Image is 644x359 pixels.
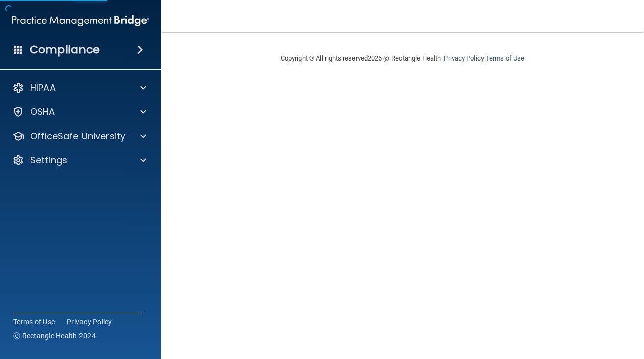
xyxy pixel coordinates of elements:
[12,106,146,118] a: OSHA
[13,317,55,327] a: Terms of Use
[30,154,67,166] p: Settings
[30,82,56,94] p: HIPAA
[219,42,586,75] div: Copyright © All rights reserved 2025 @ Rectangle Health | |
[67,317,112,327] a: Privacy Policy
[486,54,524,62] a: Terms of Use
[30,130,125,142] p: OfficeSafe University
[13,331,96,341] span: Ⓒ Rectangle Health 2024
[12,11,149,31] img: PMB logo
[12,82,146,94] a: HIPAA
[444,54,484,62] a: Privacy Policy
[12,154,146,166] a: Settings
[12,130,146,142] a: OfficeSafe University
[30,43,100,57] h4: Compliance
[30,106,55,118] p: OSHA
